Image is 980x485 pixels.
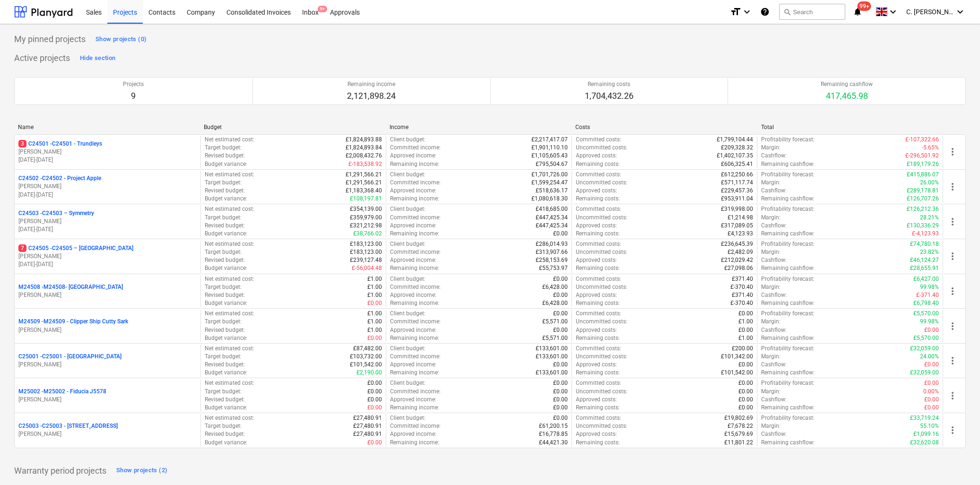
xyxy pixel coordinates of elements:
p: [PERSON_NAME] [18,430,197,438]
p: Remaining income : [390,334,439,342]
p: Remaining costs : [576,264,620,272]
div: Income [390,124,568,130]
p: Cashflow : [761,152,787,160]
span: search [783,8,791,16]
div: Name [18,124,196,130]
i: format_size [730,6,741,17]
div: Hide section [80,53,115,64]
p: Margin : [761,179,781,187]
p: £1.00 [367,318,382,326]
p: £236,645.39 [721,240,753,248]
p: Remaining cashflow : [761,160,815,168]
p: £571,117.74 [721,179,753,187]
p: Remaining cashflow [821,80,873,88]
p: Client budget : [390,275,425,283]
p: £313,907.66 [536,248,568,256]
p: Margin : [761,144,781,152]
p: Margin : [761,353,781,361]
p: Target budget : [205,353,242,361]
p: Profitability forecast : [761,240,815,248]
p: Active projects [14,52,70,64]
span: C. [PERSON_NAME] [906,8,954,16]
p: 24.00% [920,353,939,361]
p: Approved costs : [576,256,617,264]
p: £612,250.66 [721,171,753,179]
p: £133,601.00 [536,353,568,361]
p: Remaining costs : [576,334,620,342]
p: £0.00 [553,326,568,334]
p: [PERSON_NAME] [18,396,197,404]
p: £126,212.36 [907,205,939,213]
p: Target budget : [205,283,242,291]
p: Remaining income : [390,160,439,168]
p: Client budget : [390,171,425,179]
p: [DATE] - [DATE] [18,225,197,234]
p: [DATE] - [DATE] [18,156,197,164]
p: Net estimated cost : [205,275,254,283]
p: £55,753.97 [539,264,568,272]
p: £317,089.05 [721,222,753,230]
div: C25001 -C25001 - [GEOGRAPHIC_DATA][PERSON_NAME] [18,353,197,369]
p: £32,059.00 [910,345,939,353]
span: 7 [18,244,26,252]
p: Remaining cashflow : [761,230,815,238]
p: C24503 - C24503 – Symmetry [18,209,94,217]
p: Budget variance : [205,230,247,238]
p: £1,080,618.30 [531,195,568,203]
p: £46,124.27 [910,256,939,264]
p: Committed income : [390,144,441,152]
div: C25003 -C25003 - [STREET_ADDRESS][PERSON_NAME] [18,422,197,438]
p: C24505 - C24505 – [GEOGRAPHIC_DATA] [18,244,133,252]
p: Revised budget : [205,187,245,195]
div: M24509 -M24509 - Clipper Ship Cutty Sark[PERSON_NAME] [18,318,197,334]
p: Budget variance : [205,195,247,203]
p: £0.00 [553,310,568,318]
p: £101,542.00 [350,361,382,369]
p: £-56,004.48 [352,264,382,272]
p: Committed costs : [576,240,621,248]
div: C24502 -C24502 - Project Apple[PERSON_NAME][DATE]-[DATE] [18,174,197,199]
span: more_vert [947,216,958,227]
p: Remaining cashflow : [761,299,815,307]
p: Approved income : [390,222,436,230]
p: Approved income : [390,291,436,299]
p: £1.00 [367,310,382,318]
p: £0.00 [367,334,382,342]
p: C24501 - C24501 - Trundleys [18,140,102,148]
p: Approved costs : [576,291,617,299]
p: £-371.40 [916,291,939,299]
p: £1,291,566.21 [346,179,382,187]
p: £0.00 [553,275,568,283]
p: £0.00 [738,326,753,334]
p: £6,427.00 [913,275,939,283]
p: Committed costs : [576,310,621,318]
p: £-4,123.93 [912,230,939,238]
p: M24509 - M24509 - Clipper Ship Cutty Sark [18,318,128,326]
p: Committed income : [390,318,441,326]
p: Approved costs : [576,326,617,334]
p: £319,998.00 [721,205,753,213]
p: Cashflow : [761,326,787,334]
p: Net estimated cost : [205,205,254,213]
p: Net estimated cost : [205,345,254,353]
i: keyboard_arrow_down [741,6,753,17]
span: more_vert [947,424,958,436]
div: Costs [575,124,754,130]
p: £1,599,254.47 [531,179,568,187]
p: Uncommitted costs : [576,283,627,291]
p: £0.00 [553,291,568,299]
p: £4,123.93 [728,230,753,238]
p: 1,704,432.26 [585,90,633,102]
p: £447,425.34 [536,222,568,230]
p: [PERSON_NAME] [18,217,197,225]
p: £795,504.67 [536,160,568,168]
p: Target budget : [205,318,242,326]
span: more_vert [947,355,958,366]
p: Budget variance : [205,299,247,307]
p: Uncommitted costs : [576,318,627,326]
p: £0.00 [367,299,382,307]
p: Profitability forecast : [761,205,815,213]
p: Budget variance : [205,264,247,272]
p: £101,342.00 [721,353,753,361]
p: [PERSON_NAME] [18,148,197,156]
